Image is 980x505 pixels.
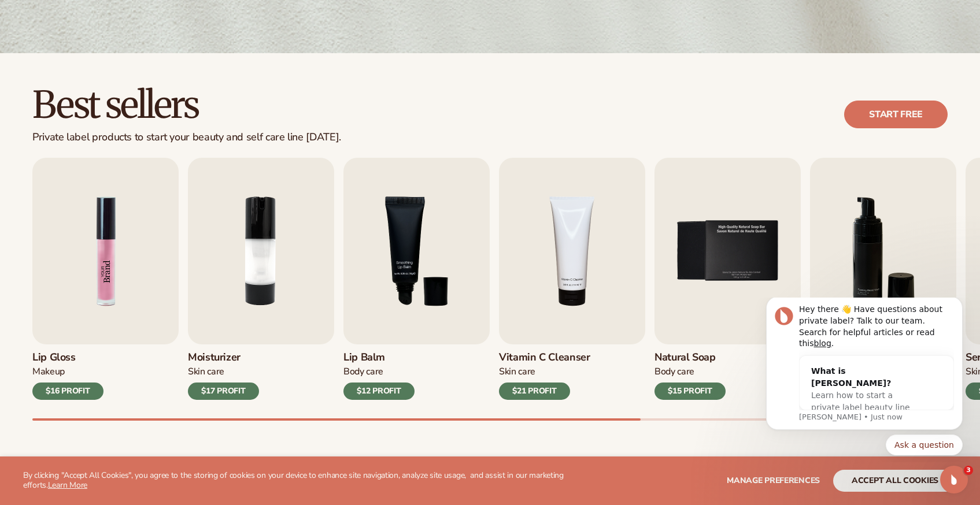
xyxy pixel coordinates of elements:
[499,351,590,364] h3: Vitamin C Cleanser
[32,351,103,364] h3: Lip Gloss
[62,93,161,127] span: Learn how to start a private label beauty line with [PERSON_NAME]
[844,101,948,128] a: Start free
[654,158,801,400] a: 5 / 9
[65,41,83,50] a: blog
[188,351,259,364] h3: Moisturizer
[50,6,205,51] div: Hey there 👋 Have questions about private label? Talk to our team. Search for helpful articles or ...
[833,470,957,492] button: accept all cookies
[727,475,820,486] span: Manage preferences
[727,470,820,492] button: Manage preferences
[51,58,182,138] div: What is [PERSON_NAME]?Learn how to start a private label beauty line with [PERSON_NAME]
[32,158,179,344] img: Shopify Image 5
[32,131,341,144] div: Private label products to start your beauty and self care line [DATE].
[343,366,415,378] div: Body Care
[343,351,415,364] h3: Lip Balm
[343,158,490,400] a: 3 / 9
[188,158,334,400] a: 2 / 9
[50,6,205,112] div: Message content
[499,366,590,378] div: Skin Care
[810,158,956,400] a: 6 / 9
[32,383,103,400] div: $16 PROFIT
[23,471,575,491] p: By clicking "Accept All Cookies", you agree to the storing of cookies on your device to enhance s...
[137,137,214,158] button: Quick reply: Ask a question
[188,366,259,378] div: Skin Care
[50,114,205,125] p: Message from Lee, sent Just now
[188,383,259,400] div: $17 PROFIT
[749,298,980,462] iframe: Intercom notifications message
[17,137,214,158] div: Quick reply options
[62,68,170,92] div: What is [PERSON_NAME]?
[32,366,103,378] div: Makeup
[499,158,645,400] a: 4 / 9
[964,466,973,475] span: 3
[654,366,726,378] div: Body Care
[32,158,179,400] a: 1 / 9
[654,383,726,400] div: $15 PROFIT
[48,480,87,491] a: Learn More
[654,351,726,364] h3: Natural Soap
[343,383,415,400] div: $12 PROFIT
[26,9,45,28] img: Profile image for Lee
[940,466,968,493] iframe: Intercom live chat
[32,86,341,124] h2: Best sellers
[499,383,570,400] div: $21 PROFIT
